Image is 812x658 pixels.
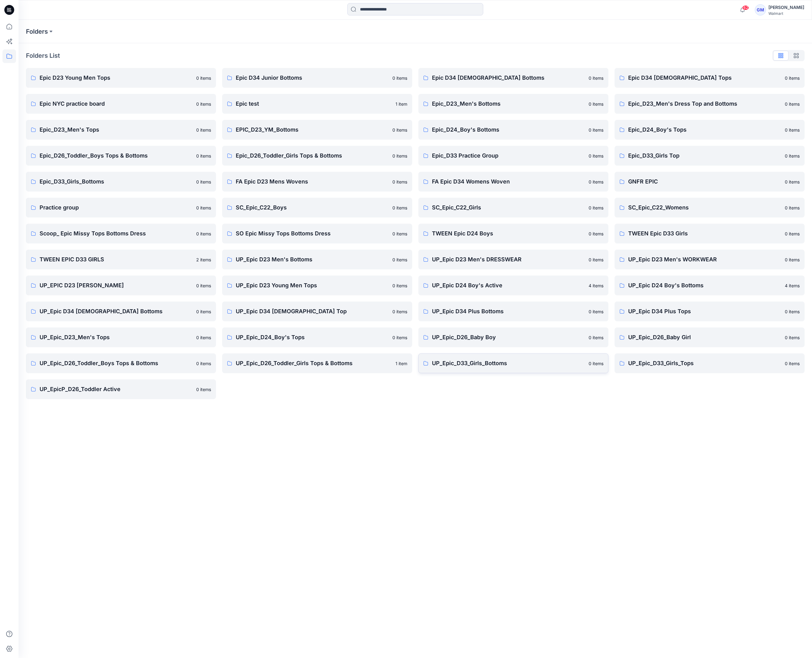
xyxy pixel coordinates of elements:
p: UP_Epic D23 Men's Bottoms [236,255,389,264]
a: UP_Epic_D33_Girls_Bottoms0 items [418,353,608,373]
p: Practice group [40,203,192,212]
a: Epic D34 Junior Bottoms0 items [222,68,412,88]
a: Epic_D24_Boy's Tops0 items [615,120,805,140]
p: 0 items [589,360,603,367]
p: 0 items [785,127,800,133]
p: UP_Epic_D24_Boy's Tops [236,333,389,342]
a: Epic D23 Young Men Tops0 items [26,68,216,88]
a: SC_Epic_C22_Womens0 items [615,198,805,217]
p: 0 items [392,75,407,81]
a: FA Epic D34 Womens Woven0 items [418,172,608,192]
p: Epic_D23_Men's Bottoms [432,99,585,108]
p: 0 items [392,230,407,237]
p: 0 items [196,308,211,315]
p: Epic_D23_Men's Dress Top and Bottoms [628,99,781,108]
p: UP_Epic D23 Men's DRESSWEAR [432,255,585,264]
p: 0 items [392,127,407,133]
p: TWEEN Epic D33 Girls [628,229,781,238]
p: UP_EpicP_D26_Toddler Active [40,385,192,394]
p: EPIC_D23_YM_Bottoms [236,125,389,134]
p: UP_Epic_D33_Girls_Bottoms [432,359,585,368]
a: Epic_D26_Toddler_Girls Tops & Bottoms0 items [222,146,412,166]
p: 0 items [589,334,603,341]
p: Epic_D33 Practice Group [432,151,585,160]
a: UP_EpicP_D26_Toddler Active0 items [26,379,216,399]
p: UP_Epic D34 Plus Bottoms [432,307,585,316]
p: Epic NYC practice board [40,99,192,108]
p: UP_Epic D24 Boy's Active [432,281,585,290]
p: 0 items [589,230,603,237]
p: TWEEN Epic D24 Boys [432,229,585,238]
p: SO Epic Missy Tops Bottoms Dress [236,229,389,238]
p: 0 items [196,334,211,341]
p: 0 items [392,205,407,211]
a: EPIC_D23_YM_Bottoms0 items [222,120,412,140]
p: UP_Epic_D26_Toddler_Girls Tops & Bottoms [236,359,392,368]
p: Epic_D24_Boy's Bottoms [432,125,585,134]
a: Epic_D24_Boy's Bottoms0 items [418,120,608,140]
p: SC_Epic_C22_Boys [236,203,389,212]
a: UP_Epic D23 Men's DRESSWEAR0 items [418,250,608,269]
p: 0 items [589,256,603,263]
p: 1 item [395,101,407,107]
p: UP_Epic D23 Men's WORKWEAR [628,255,781,264]
p: 0 items [589,153,603,159]
a: SC_Epic_C22_Boys0 items [222,198,412,217]
p: 0 items [196,205,211,211]
p: 0 items [785,179,800,185]
a: UP_Epic D34 Plus Tops0 items [615,302,805,321]
p: Folders [26,27,48,36]
a: Epic NYC practice board0 items [26,94,216,114]
p: 0 items [196,127,211,133]
p: 0 items [589,179,603,185]
p: Epic D34 [DEMOGRAPHIC_DATA] Bottoms [432,74,585,82]
p: 0 items [785,230,800,237]
a: UP_Epic_D23_Men's Tops0 items [26,327,216,347]
p: UP_Epic_D33_Girls_Tops [628,359,781,368]
p: UP_Epic D34 [DEMOGRAPHIC_DATA] Top [236,307,389,316]
a: Epic_D23_Men's Dress Top and Bottoms0 items [615,94,805,114]
p: 0 items [392,334,407,341]
p: Epic_D33_Girls_Bottoms [40,177,192,186]
p: 0 items [589,101,603,107]
a: SC_Epic_C22_Girls0 items [418,198,608,217]
p: 0 items [785,101,800,107]
p: UP_Epic_D23_Men's Tops [40,333,192,342]
p: Folders List [26,51,60,60]
a: TWEEN EPIC D33 GIRLS2 items [26,250,216,269]
p: Epic D34 Junior Bottoms [236,74,389,82]
p: SC_Epic_C22_Girls [432,203,585,212]
a: UP_Epic_D26_Baby Boy0 items [418,327,608,347]
p: 4 items [785,282,800,289]
a: UP_Epic_D33_Girls_Tops0 items [615,353,805,373]
p: 0 items [785,153,800,159]
p: 0 items [392,256,407,263]
a: UP_Epic D34 [DEMOGRAPHIC_DATA] Bottoms0 items [26,302,216,321]
p: UP_Epic D23 Young Men Tops [236,281,389,290]
p: 0 items [785,205,800,211]
a: UP_Epic D34 [DEMOGRAPHIC_DATA] Top0 items [222,302,412,321]
p: 0 items [589,75,603,81]
p: Epic_D26_Toddler_Girls Tops & Bottoms [236,151,389,160]
p: GNFR EPIC [628,177,781,186]
p: UP_Epic D34 [DEMOGRAPHIC_DATA] Bottoms [40,307,192,316]
p: FA Epic D23 Mens Wovens [236,177,389,186]
span: 62 [742,5,749,10]
a: Epic D34 [DEMOGRAPHIC_DATA] Bottoms0 items [418,68,608,88]
p: 0 items [392,308,407,315]
div: GM [755,4,766,15]
p: 0 items [196,230,211,237]
a: Epic_D33_Girls_Bottoms0 items [26,172,216,192]
p: Epic D34 [DEMOGRAPHIC_DATA] Tops [628,74,781,82]
p: 0 items [589,308,603,315]
p: 0 items [785,75,800,81]
a: TWEEN Epic D33 Girls0 items [615,224,805,243]
p: UP_Epic_D26_Baby Boy [432,333,585,342]
p: 0 items [589,205,603,211]
a: Epic_D33 Practice Group0 items [418,146,608,166]
p: 0 items [392,282,407,289]
a: Epic_D23_Men's Bottoms0 items [418,94,608,114]
p: 0 items [392,179,407,185]
p: UP_Epic_D26_Baby Girl [628,333,781,342]
a: SO Epic Missy Tops Bottoms Dress0 items [222,224,412,243]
